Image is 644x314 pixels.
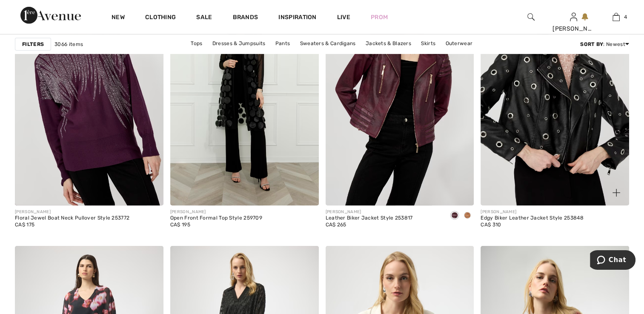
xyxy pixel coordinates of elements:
a: Sign In [570,13,577,21]
img: search the website [527,12,535,22]
div: [PERSON_NAME] [481,209,583,215]
div: Floral Jewel Boat Neck Pullover Style 253772 [15,215,129,221]
div: Edgy Biker Leather Jacket Style 253848 [481,215,583,221]
img: 1ère Avenue [20,7,81,24]
span: CA$ 175 [15,222,34,228]
img: My Bag [613,12,620,22]
div: [PERSON_NAME] [15,209,129,215]
a: 4 [595,12,637,22]
span: 3066 items [54,40,83,48]
a: New [112,14,125,23]
a: Skirts [417,37,440,49]
a: Prom [371,13,388,22]
div: [PERSON_NAME] [326,209,413,215]
div: Burnt orange [461,209,474,223]
a: Pants [271,37,295,49]
iframe: Opens a widget where you can chat to one of our agents [590,250,635,271]
span: CA$ 195 [170,222,190,228]
a: Sweaters & Cardigans [296,37,360,49]
strong: Sort By [580,41,603,47]
a: Sale [196,14,212,23]
span: CA$ 265 [326,222,346,228]
span: Inspiration [278,14,316,23]
a: Live [337,13,350,22]
span: 4 [624,13,627,21]
img: My Info [570,12,577,22]
a: Clothing [145,14,176,23]
div: [PERSON_NAME] [552,24,594,33]
div: : Newest [580,40,629,48]
a: Outerwear [441,37,477,49]
a: Dresses & Jumpsuits [208,37,270,49]
div: Plum [448,209,461,223]
strong: Filters [22,40,44,48]
a: Brands [233,14,258,23]
span: CA$ 310 [481,222,501,228]
a: Jackets & Blazers [361,37,415,49]
a: Tops [186,37,206,49]
div: [PERSON_NAME] [170,209,262,215]
div: Leather Biker Jacket Style 253817 [326,215,413,221]
div: Open Front Formal Top Style 259709 [170,215,262,221]
img: plus_v2.svg [613,189,620,197]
